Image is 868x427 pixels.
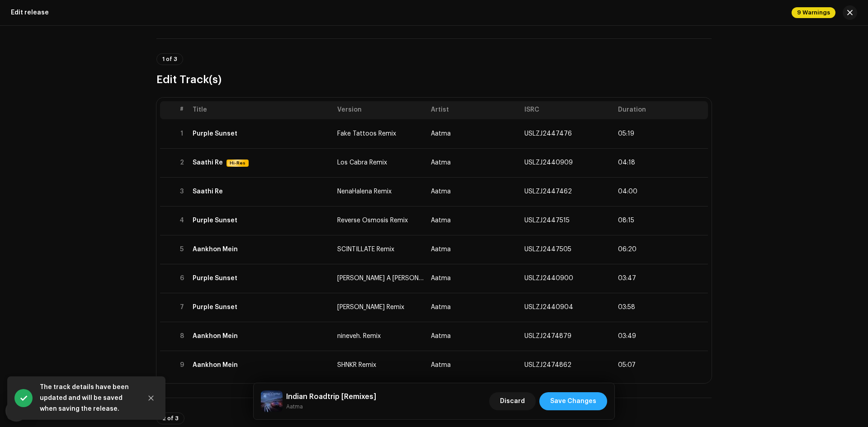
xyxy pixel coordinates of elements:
h5: Indian Roadtrip [Remixes] [286,391,376,402]
span: USLZJ2447515 [524,217,570,224]
small: Indian Roadtrip [Remixes] [286,402,376,411]
span: Vinayak A Sajana Ki Mix [337,275,451,282]
span: SHNKR Remix [337,362,376,368]
span: Fake Tattoos Remix [337,131,396,137]
span: NenaHalena Remix [337,188,392,195]
span: 1 of 3 [162,56,177,62]
span: USLZJ2447462 [524,188,572,195]
div: The track details have been updated and will be saved when saving the release. [40,382,135,414]
span: Reverse Osmosis Remix [337,217,408,224]
span: 03:58 [618,304,635,311]
button: Close [142,389,160,407]
span: Aatma [431,160,451,166]
button: Save Changes [539,392,607,410]
span: Los Cabra Remix [337,160,387,166]
span: SCINTILLATE Remix [337,246,394,253]
span: Aatma [431,246,451,253]
span: 03:49 [618,333,636,340]
th: Version [334,101,427,119]
span: 04:18 [618,159,635,166]
div: Open Intercom Messenger [5,400,27,422]
span: Yahra Remix [337,304,404,310]
span: USLZJ2474879 [524,333,571,339]
span: Aatma [431,333,451,339]
span: 08:15 [618,217,634,224]
div: Aankhon Mein [193,246,238,253]
div: Aankhon Mein [193,333,238,340]
th: ISRC [521,101,614,119]
img: d53125e1-34da-4709-b47b-e1d1f20530c9 [261,390,283,412]
span: USLZJ2447476 [524,131,572,137]
span: 2 of 3 [162,416,179,421]
div: Purple Sunset [193,304,237,311]
span: Aatma [431,131,451,137]
span: USLZJ2447505 [524,246,571,253]
div: Aankhon Mein [193,361,238,369]
span: USLZJ2440909 [524,160,573,166]
span: Save Changes [550,392,596,410]
th: Duration [614,101,708,119]
h3: Edit Track(s) [156,72,712,87]
button: Discard [489,392,536,410]
span: 06:20 [618,246,637,253]
th: Title [189,101,334,119]
div: Saathi Re [193,188,223,195]
div: Saathi Re [193,159,223,166]
div: Purple Sunset [193,275,237,282]
span: 05:07 [618,361,636,369]
span: 03:47 [618,275,636,282]
th: # [175,101,189,119]
span: USLZJ2440900 [524,275,573,282]
span: 05:19 [618,130,634,137]
span: Discard [500,392,525,410]
span: USLZJ2440904 [524,304,573,310]
span: Aatma [431,304,451,310]
span: Aatma [431,188,451,195]
div: Purple Sunset [193,130,237,137]
span: Aatma [431,275,451,282]
span: USLZJ2474862 [524,362,571,368]
span: Aatma [431,217,451,224]
span: 04:00 [618,188,637,195]
th: Artist [427,101,521,119]
span: Aatma [431,362,451,368]
span: Hi-Res [227,160,248,167]
div: Purple Sunset [193,217,237,224]
span: nineveh. Remix [337,333,381,339]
